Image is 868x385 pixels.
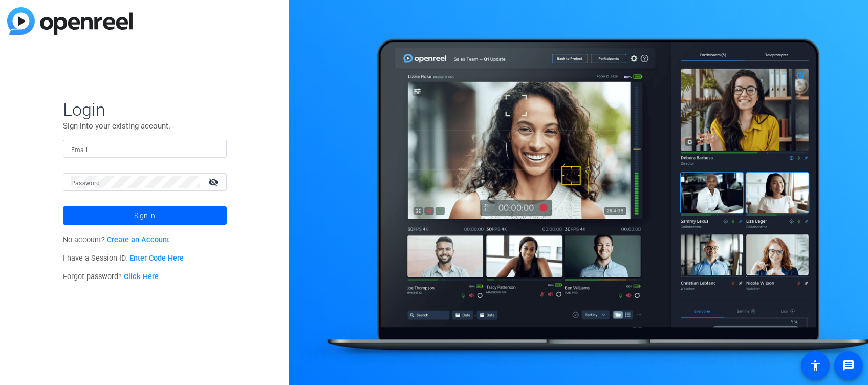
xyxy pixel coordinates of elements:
[842,359,855,372] mat-icon: message
[7,7,133,35] img: blue-gradient.svg
[63,236,170,244] span: No account?
[809,359,821,372] mat-icon: accessibility
[71,180,100,187] mat-label: Password
[63,99,227,120] span: Login
[202,175,227,189] mat-icon: visibility_off
[124,272,159,281] a: Click Here
[63,206,227,225] button: Sign in
[129,254,184,263] a: Enter Code Here
[63,254,184,263] span: I have a Session ID.
[71,146,88,154] mat-label: Email
[63,120,227,132] p: Sign into your existing account.
[134,203,155,228] span: Sign in
[63,272,159,281] span: Forgot password?
[71,143,219,155] input: Enter Email Address
[107,236,169,244] a: Create an Account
